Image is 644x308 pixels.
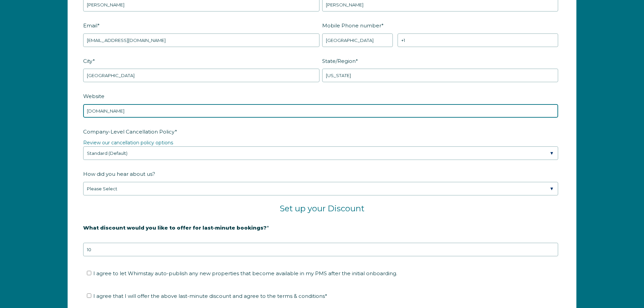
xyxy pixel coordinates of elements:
span: I agree to let Whimstay auto-publish any new properties that become available in my PMS after the... [93,270,397,277]
a: Review our cancellation policy options [83,140,173,146]
span: Email [83,20,97,31]
span: I agree that I will offer the above last-minute discount and agree to the terms & conditions [93,293,327,299]
span: City [83,56,93,66]
input: I agree that I will offer the above last-minute discount and agree to the terms & conditions* [87,293,91,298]
span: Set up your Discount [280,204,364,213]
span: Mobile Phone number [322,20,381,31]
strong: 20% is recommended, minimum of 10% [83,236,189,242]
strong: What discount would you like to offer for last-minute bookings? [83,224,267,231]
span: Company-Level Cancellation Policy [83,126,175,137]
input: I agree to let Whimstay auto-publish any new properties that become available in my PMS after the... [87,271,91,275]
span: State/Region [322,56,356,66]
span: How did you hear about us? [83,169,155,179]
span: Website [83,91,104,101]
